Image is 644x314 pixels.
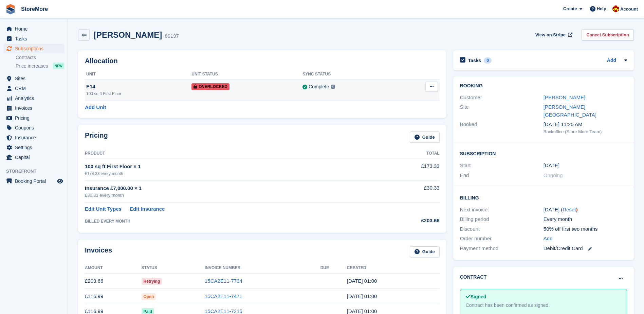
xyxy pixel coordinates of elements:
span: Help [597,5,606,12]
time: 2025-06-09 00:00:00 UTC [544,162,559,170]
a: menu [3,143,64,152]
span: Storefront [6,168,68,175]
div: BILLED EVERY MONTH [85,218,373,224]
a: menu [3,24,64,34]
h2: Booking [460,83,627,89]
span: Overlocked [191,83,229,90]
div: Contract has been confirmed as signed. [466,302,621,309]
div: NEW [53,63,64,69]
span: Sites [15,74,56,83]
a: menu [3,93,64,103]
div: Payment method [460,245,544,252]
div: Insurance £7,000.00 × 1 [85,185,373,192]
img: icon-info-grey-7440780725fd019a000dd9b08b2336e03edf1995a4989e88bcd33f0948082b44.svg [331,85,335,89]
span: Account [620,6,638,13]
time: 2025-07-09 00:00:45 UTC [347,293,377,299]
span: Capital [15,153,56,162]
a: menu [3,123,64,133]
a: Reset [563,207,576,212]
div: Complete [309,83,329,90]
th: Unit [85,69,191,80]
div: £203.66 [373,217,440,225]
span: Retrying [142,278,162,285]
div: Debit/Credit Card [544,245,627,252]
span: Subscriptions [15,44,56,53]
span: Create [563,5,577,12]
a: Preview store [56,177,64,185]
span: Insurance [15,133,56,142]
div: Every month [544,215,627,223]
a: Add Unit [85,104,106,111]
h2: [PERSON_NAME] [94,30,162,39]
a: Add [544,235,553,243]
div: Order number [460,235,544,243]
span: Invoices [15,103,56,113]
div: [DATE] 11:25 AM [544,121,627,128]
span: CRM [15,84,56,93]
a: Edit Insurance [130,205,165,213]
a: Contracts [16,54,64,61]
div: Discount [460,225,544,233]
a: menu [3,74,64,83]
div: 50% off first two months [544,225,627,233]
a: [PERSON_NAME][GEOGRAPHIC_DATA] [544,104,596,118]
time: 2025-06-09 00:00:40 UTC [347,308,377,314]
th: Sync Status [302,69,398,80]
a: menu [3,133,64,142]
a: Add [607,57,616,65]
h2: Contract [460,274,487,281]
span: Coupons [15,123,56,133]
span: Price increases [16,63,48,69]
h2: Invoices [85,246,112,258]
td: £30.33 [373,180,440,203]
th: Amount [85,263,142,274]
div: 0 [484,57,492,64]
div: Site [460,103,544,119]
td: £116.99 [85,289,142,304]
h2: Allocation [85,57,440,65]
a: [PERSON_NAME] [544,94,585,100]
a: 15CA2E11-7734 [205,278,242,284]
span: Tasks [15,34,56,43]
div: Tooltip anchor [574,207,580,213]
a: menu [3,44,64,53]
a: menu [3,113,64,123]
a: Guide [410,132,440,143]
th: Product [85,148,373,159]
div: 100 sq ft First Floor [86,91,191,97]
span: Booking Portal [15,176,56,186]
div: 100 sq ft First Floor × 1 [85,163,373,171]
h2: Billing [460,194,627,201]
a: Cancel Subscription [582,29,634,40]
a: 15CA2E11-7471 [205,293,242,299]
div: Booked [460,121,544,135]
a: Guide [410,246,440,258]
a: menu [3,34,64,43]
time: 2025-08-09 00:00:11 UTC [347,278,377,284]
th: Due [320,263,347,274]
h2: Tasks [468,57,481,64]
td: £203.66 [85,274,142,289]
span: Open [142,293,156,300]
div: Customer [460,94,544,102]
div: E14 [86,83,191,91]
img: Store More Team [612,5,619,12]
span: Ongoing [544,172,563,178]
h2: Pricing [85,132,108,143]
a: menu [3,176,64,186]
a: Edit Unit Types [85,205,122,213]
a: StoreMore [18,3,51,15]
div: End [460,172,544,179]
a: View on Stripe [533,29,574,40]
span: Settings [15,143,56,152]
div: 89197 [165,32,179,40]
img: stora-icon-8386f47178a22dfd0bd8f6a31ec36ba5ce8667c1dd55bd0f319d3a0aa187defe.svg [5,4,16,14]
th: Total [373,148,440,159]
span: Home [15,24,56,34]
div: Signed [466,293,621,300]
span: Pricing [15,113,56,123]
div: £30.33 every month [85,192,373,199]
div: Backoffice (Store More Team) [544,128,627,135]
span: View on Stripe [535,32,566,38]
div: [DATE] ( ) [544,206,627,214]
